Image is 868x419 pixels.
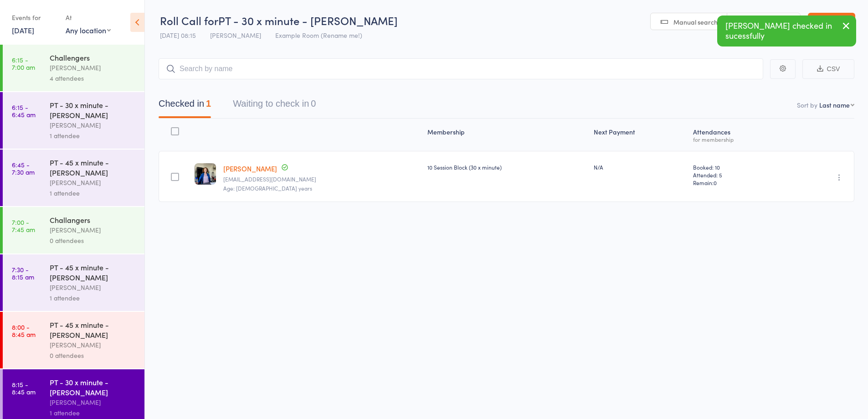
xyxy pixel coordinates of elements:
[427,163,586,171] div: 10 Session Block (30 x minute)
[50,120,137,130] div: [PERSON_NAME]
[808,13,855,31] a: Exit roll call
[12,56,35,71] time: 6:15 - 7:00 am
[12,103,36,118] time: 6:15 - 6:45 am
[223,164,277,173] a: [PERSON_NAME]
[50,73,137,83] div: 4 attendees
[693,171,783,179] span: Attended: 5
[66,25,111,35] div: Any location
[50,320,137,340] div: PT - 45 x minute - [PERSON_NAME]
[50,397,137,408] div: [PERSON_NAME]
[3,312,144,368] a: 8:00 -8:45 amPT - 45 x minute - [PERSON_NAME][PERSON_NAME]0 attendees
[311,98,316,109] div: 0
[50,62,137,73] div: [PERSON_NAME]
[223,184,312,192] span: Age: [DEMOGRAPHIC_DATA] years
[3,150,144,206] a: 6:45 -7:30 amPT - 45 x minute - [PERSON_NAME][PERSON_NAME]1 attendee
[195,163,216,185] img: image1702592955.png
[424,123,590,147] div: Membership
[223,176,420,182] small: patriciataylor@tpg.com.au
[802,59,854,79] button: CSV
[218,13,398,28] span: PT - 30 x minute - [PERSON_NAME]
[275,31,362,40] span: Example Room (Rename me!)
[3,45,144,91] a: 6:15 -7:00 amChallengers[PERSON_NAME]4 attendees
[66,10,111,25] div: At
[50,177,137,188] div: [PERSON_NAME]
[50,130,137,141] div: 1 attendee
[689,123,787,147] div: Atten­dances
[693,163,783,171] span: Booked: 10
[594,163,686,171] div: N/A
[693,179,783,186] span: Remain:
[50,157,137,177] div: PT - 45 x minute - [PERSON_NAME]
[50,262,137,282] div: PT - 45 x minute - [PERSON_NAME]
[159,58,763,79] input: Search by name
[233,94,316,118] button: Waiting to check in0
[206,98,211,109] div: 1
[797,100,817,109] label: Sort by
[50,188,137,198] div: 1 attendee
[50,377,137,397] div: PT - 30 x minute - [PERSON_NAME]
[160,31,196,40] span: [DATE] 08:15
[50,100,137,120] div: PT - 30 x minute - [PERSON_NAME]
[717,16,856,47] div: [PERSON_NAME] checked in sucessfully
[12,10,56,25] div: Events for
[50,340,137,350] div: [PERSON_NAME]
[3,207,144,253] a: 7:00 -7:45 amChallangers[PERSON_NAME]0 attendees
[50,235,137,246] div: 0 attendees
[3,254,144,311] a: 7:30 -8:15 amPT - 45 x minute - [PERSON_NAME][PERSON_NAME]1 attendee
[50,282,137,293] div: [PERSON_NAME]
[12,161,35,176] time: 6:45 - 7:30 am
[50,350,137,361] div: 0 attendees
[50,408,137,418] div: 1 attendee
[50,215,137,225] div: Challangers
[160,13,218,28] span: Roll Call for
[693,136,783,142] div: for membership
[12,218,35,233] time: 7:00 - 7:45 am
[3,92,144,149] a: 6:15 -6:45 amPT - 30 x minute - [PERSON_NAME][PERSON_NAME]1 attendee
[590,123,689,147] div: Next Payment
[210,31,261,40] span: [PERSON_NAME]
[159,94,211,118] button: Checked in1
[714,179,717,186] span: 0
[12,381,36,395] time: 8:15 - 8:45 am
[50,293,137,303] div: 1 attendee
[50,225,137,235] div: [PERSON_NAME]
[12,266,34,280] time: 7:30 - 8:15 am
[50,52,137,62] div: Challengers
[673,17,718,26] span: Manual search
[12,25,34,35] a: [DATE]
[12,323,36,338] time: 8:00 - 8:45 am
[819,100,850,109] div: Last name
